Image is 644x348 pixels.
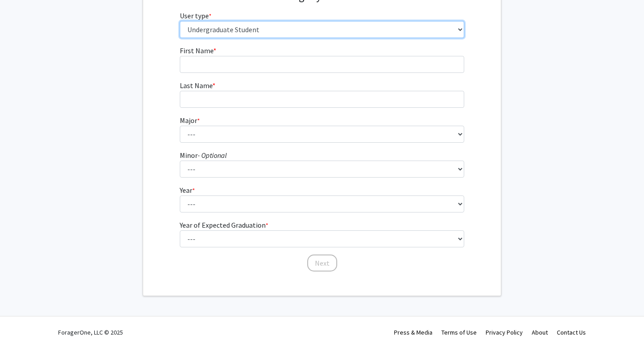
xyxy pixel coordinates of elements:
label: Year of Expected Graduation [180,220,268,230]
span: First Name [180,46,213,55]
label: Year [180,185,195,195]
a: Press & Media [394,328,432,336]
label: User type [180,10,212,21]
div: ForagerOne, LLC © 2025 [58,317,123,348]
a: Terms of Use [441,328,477,336]
a: About [532,328,548,336]
a: Contact Us [557,328,586,336]
i: - Optional [198,151,227,160]
label: Minor [180,150,227,161]
button: Next [307,255,337,272]
label: Major [180,115,200,126]
span: Last Name [180,81,212,90]
iframe: Chat [7,308,38,341]
a: Privacy Policy [486,328,523,336]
